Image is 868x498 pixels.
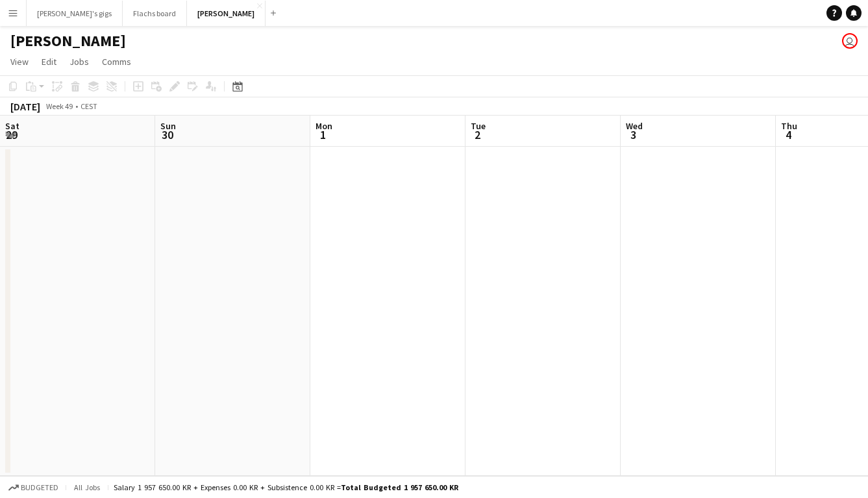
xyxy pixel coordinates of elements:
app-user-avatar: Asger Søgaard Hajslund [842,33,858,49]
div: Salary 1 957 650.00 KR + Expenses 0.00 KR + Subsistence 0.00 KR = [114,482,458,492]
span: View [10,56,29,68]
button: Budgeted [6,480,60,495]
span: Edit [42,56,56,68]
span: Thu [781,120,797,132]
span: Mon [316,120,332,132]
div: CEST [81,101,97,111]
span: 2 [469,127,486,142]
button: Flachs board [123,1,187,26]
span: 29 [3,127,19,142]
button: [PERSON_NAME] [187,1,266,26]
span: 4 [779,127,797,142]
span: Sat [5,120,19,132]
a: View [5,53,34,70]
span: Comms [102,56,131,68]
h1: [PERSON_NAME] [10,31,126,51]
a: Comms [97,53,136,70]
span: Sun [160,120,176,132]
span: Tue [471,120,486,132]
a: Jobs [64,53,94,70]
span: 30 [158,127,176,142]
span: Wed [626,120,643,132]
span: All jobs [71,482,103,492]
a: Edit [36,53,62,70]
span: 1 [314,127,332,142]
button: [PERSON_NAME]'s gigs [27,1,123,26]
span: Jobs [69,56,89,68]
span: Budgeted [21,483,58,492]
span: 3 [624,127,643,142]
span: Week 49 [43,101,75,111]
div: [DATE] [10,100,40,113]
span: Total Budgeted 1 957 650.00 KR [341,482,458,492]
